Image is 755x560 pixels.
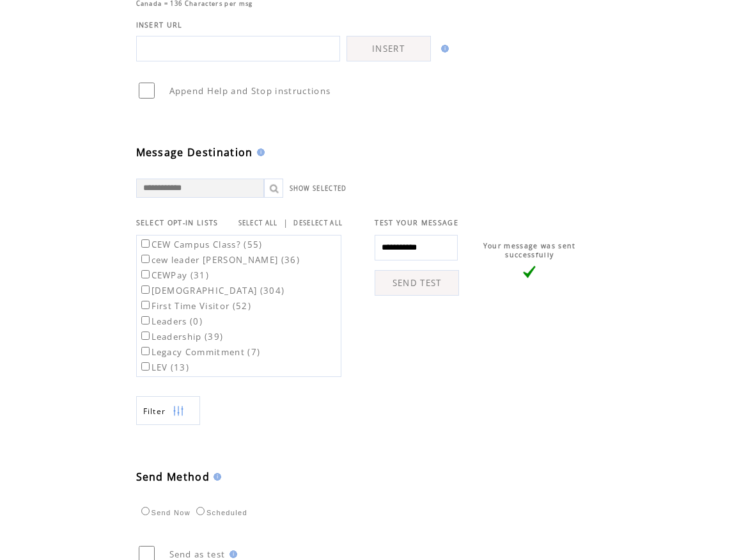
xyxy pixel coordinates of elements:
a: SEND TEST [375,270,459,296]
label: Legacy Commitment (7) [139,346,261,358]
label: Send Now [138,509,191,516]
input: Leadership (39) [141,332,150,340]
img: help.gif [253,148,265,156]
label: CEWPay (31) [139,269,210,281]
img: vLarge.png [523,266,536,278]
span: TEST YOUR MESSAGE [375,218,458,227]
input: CEWPay (31) [141,270,150,278]
span: | [283,217,288,228]
a: SHOW SELECTED [290,184,347,193]
a: INSERT [346,36,431,61]
input: Leaders (0) [141,316,150,324]
span: Send as test [169,548,226,560]
a: DESELECT ALL [293,219,343,227]
a: SELECT ALL [238,219,278,227]
span: Send Method [136,470,210,484]
span: Append Help and Stop instructions [169,85,331,97]
input: Legacy Commitment (7) [141,347,150,355]
label: cew leader [PERSON_NAME] (36) [139,254,300,266]
span: INSERT URL [136,20,183,29]
input: Scheduled [196,507,205,515]
img: filters.png [173,397,184,426]
input: First Time Visitor (52) [141,301,150,309]
input: [DEMOGRAPHIC_DATA] (304) [141,285,150,294]
span: SELECT OPT-IN LISTS [136,218,219,227]
label: Leadership (39) [139,331,224,342]
a: Filter [136,396,200,425]
input: CEW Campus Class? (55) [141,239,150,248]
input: cew leader [PERSON_NAME] (36) [141,255,150,263]
label: CEW Campus Class? (55) [139,239,263,250]
input: Send Now [141,507,150,515]
img: help.gif [210,473,221,481]
span: Message Destination [136,145,253,159]
label: [DEMOGRAPHIC_DATA] (304) [139,285,285,296]
label: LEV (13) [139,362,190,373]
img: help.gif [226,550,237,558]
label: First Time Visitor (52) [139,300,252,312]
label: Scheduled [193,509,247,516]
label: Leaders (0) [139,316,203,327]
span: Show filters [143,406,166,417]
input: LEV (13) [141,362,150,371]
img: help.gif [437,45,449,52]
span: Your message was sent successfully [483,241,576,259]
